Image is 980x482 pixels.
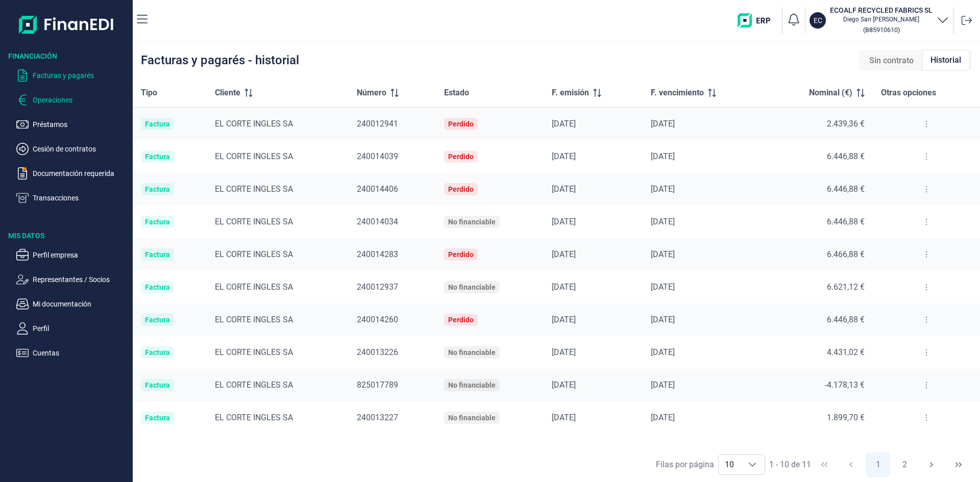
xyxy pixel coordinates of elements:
span: 6.446,88 € [827,217,865,226]
img: erp [738,13,778,28]
span: Nominal (€) [809,87,852,99]
p: Transacciones [33,192,129,204]
div: [DATE] [552,380,634,390]
p: EC [814,15,822,26]
div: [DATE] [651,380,757,390]
span: 240014260 [357,315,398,324]
div: Factura [145,348,170,357]
button: Page 1 [866,452,890,477]
span: Número [357,87,386,99]
div: No financiable [448,348,496,357]
button: Representantes / Socios [16,273,129,286]
p: Cuentas [33,347,129,359]
span: 240012937 [357,282,398,292]
span: 240014283 [357,249,398,259]
div: [DATE] [552,249,634,260]
span: 240012941 [357,119,398,129]
span: 2.439,36 € [827,119,865,129]
span: EL CORTE INGLES SA [215,119,293,129]
div: [DATE] [552,413,634,423]
div: [DATE] [552,315,634,325]
div: Factura [145,316,170,324]
span: 10 [719,455,740,474]
div: [DATE] [651,184,757,194]
span: 240014406 [357,184,398,194]
button: Operaciones [16,94,129,106]
button: Cuentas [16,347,129,359]
span: EL CORTE INGLES SA [215,184,293,194]
p: Representantes / Socios [33,273,129,286]
div: [DATE] [552,151,634,162]
div: Facturas y pagarés - historial [141,54,299,66]
span: EL CORTE INGLES SA [215,249,293,259]
span: Otras opciones [881,87,936,99]
div: Factura [145,218,170,226]
span: EL CORTE INGLES SA [215,380,293,390]
span: 240013227 [357,413,398,422]
h3: ECOALF RECYCLED FABRICS SL [830,5,933,15]
span: EL CORTE INGLES SA [215,347,293,357]
p: Préstamos [33,118,129,131]
div: Factura [145,185,170,193]
span: EL CORTE INGLES SA [215,217,293,226]
div: [DATE] [552,282,634,292]
div: Filas por página [656,459,714,471]
span: Tipo [141,87,157,99]
span: 4.431,02 € [827,347,865,357]
div: Factura [145,153,170,161]
button: Préstamos [16,118,129,131]
div: Factura [145,283,170,291]
p: Perfil empresa [33,249,129,261]
div: [DATE] [552,217,634,227]
div: [DATE] [651,119,757,129]
p: Perfil [33,322,129,335]
button: Perfil [16,322,129,335]
p: Facturas y pagarés [33,69,129,82]
button: Cesión de contratos [16,143,129,155]
span: 240014034 [357,217,398,226]
div: No financiable [448,381,496,389]
div: Choose [740,455,765,474]
span: EL CORTE INGLES SA [215,282,293,292]
span: 1 - 10 de 11 [769,461,811,469]
div: [DATE] [651,249,757,260]
button: Last Page [946,452,971,477]
button: First Page [812,452,837,477]
button: Facturas y pagarés [16,69,129,82]
button: Perfil empresa [16,249,129,261]
button: Mi documentación [16,298,129,310]
p: Operaciones [33,94,129,106]
div: [DATE] [552,347,634,358]
p: Cesión de contratos [33,143,129,155]
div: Perdido [448,153,474,161]
div: [DATE] [651,347,757,358]
span: F. emisión [552,87,589,99]
div: Perdido [448,185,474,193]
p: Mi documentación [33,298,129,310]
div: Factura [145,250,170,259]
div: Factura [145,120,170,128]
span: 6.446,88 € [827,151,865,161]
span: 240014039 [357,151,398,161]
span: 1.899,70 € [827,413,865,422]
span: Estado [444,87,469,99]
div: [DATE] [651,282,757,292]
span: 825017789 [357,380,398,390]
span: -4.178,13 € [825,380,865,390]
button: Previous Page [839,452,863,477]
p: Documentación requerida [33,167,129,180]
span: 240013226 [357,347,398,357]
small: Copiar cif [863,26,900,34]
div: [DATE] [651,217,757,227]
span: EL CORTE INGLES SA [215,413,293,422]
img: Logo de aplicación [19,8,114,41]
div: [DATE] [651,315,757,325]
span: 6.466,88 € [827,249,865,259]
div: Perdido [448,316,474,324]
div: No financiable [448,218,496,226]
div: Perdido [448,120,474,128]
div: [DATE] [651,151,757,162]
span: EL CORTE INGLES SA [215,315,293,324]
button: Next Page [919,452,944,477]
button: Page 2 [893,452,917,477]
